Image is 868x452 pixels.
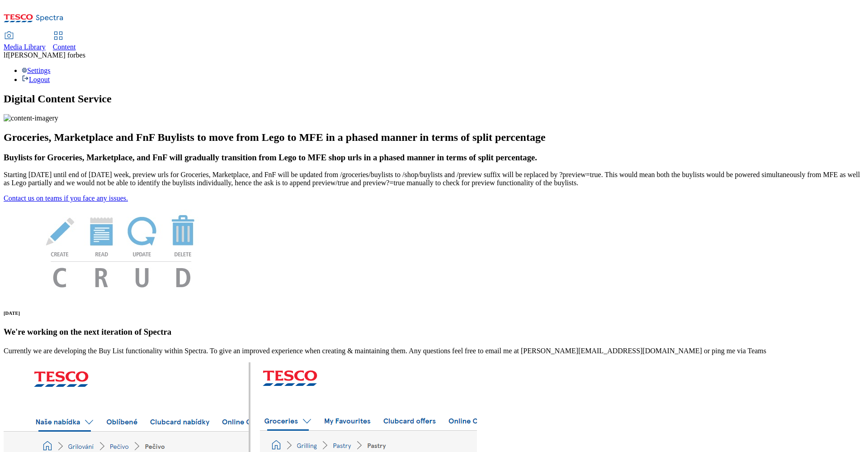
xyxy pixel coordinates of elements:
[4,43,46,51] span: Media Library
[4,131,864,144] h2: Groceries, Marketplace and FnF Buylists to move from Lego to MFE in a phased manner in terms of s...
[8,51,85,59] span: [PERSON_NAME] forbes
[4,202,239,297] img: News Image
[4,153,864,163] h3: Buylists for Groceries, Marketplace, and FnF will gradually transition from Lego to MFE shop urls...
[4,194,128,202] a: Contact us on teams if you face any issues.
[4,327,864,337] h3: We're working on the next iteration of Spectra
[4,347,864,355] p: Currently we are developing the Buy List functionality within Spectra. To give an improved experi...
[4,93,864,105] h1: Digital Content Service
[4,310,864,316] h6: [DATE]
[4,51,8,59] span: lf
[53,32,76,51] a: Content
[22,67,51,74] a: Settings
[4,114,58,122] img: content-imagery
[4,32,46,51] a: Media Library
[22,76,50,83] a: Logout
[4,171,864,187] p: Starting [DATE] until end of [DATE] week, preview urls for Groceries, Marketplace, and FnF will b...
[53,43,76,51] span: Content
